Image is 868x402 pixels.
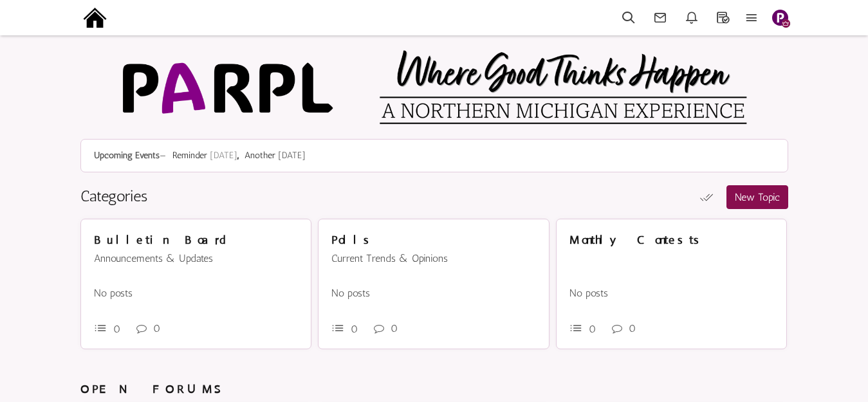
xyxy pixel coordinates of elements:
[351,323,358,335] span: 0
[278,150,306,161] span: [DATE]
[772,10,788,26] img: Slide1.png
[94,150,160,161] span: Upcoming Events
[726,185,788,209] a: New Topic
[94,233,226,247] span: Bulletin Board
[113,323,120,335] span: 0
[80,187,147,205] a: Categories
[153,322,160,334] span: 0
[172,150,207,161] a: Reminder
[391,322,398,334] span: 0
[94,233,226,247] a: Bulletin Board
[331,233,375,247] a: Polls
[80,139,788,172] div: —
[569,233,705,247] a: Monthly Contests
[331,233,375,247] span: Polls
[245,150,275,161] a: Another
[569,233,705,247] span: Monthly Contests
[589,323,596,335] span: 0
[629,322,636,334] span: 0
[80,3,109,32] img: output-onlinepngtools%20-%202025-09-15T191211.976.png
[210,150,242,161] span: [DATE]
[735,191,780,203] span: New Topic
